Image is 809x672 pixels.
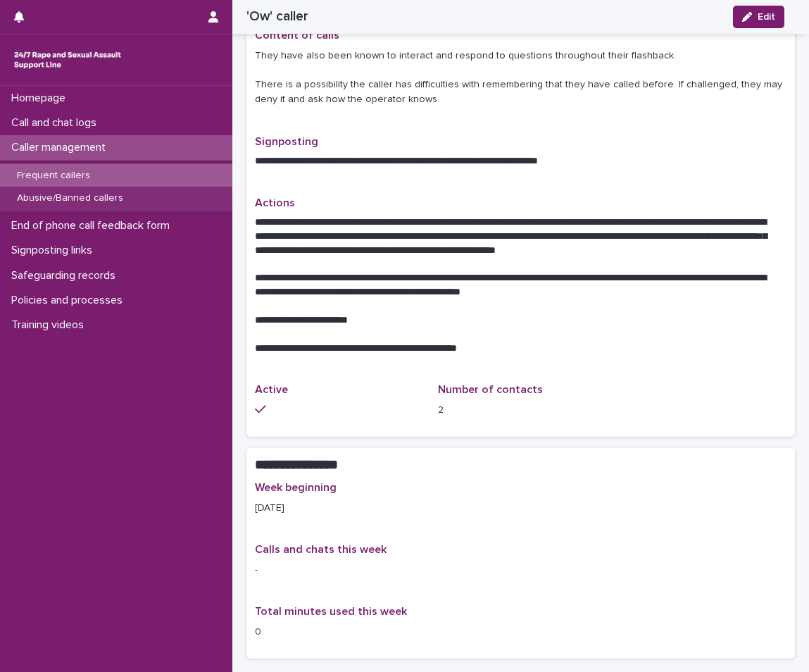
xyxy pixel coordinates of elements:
p: - [255,563,786,578]
span: Edit [758,12,775,22]
p: Homepage [6,92,77,105]
p: Training videos [6,318,95,332]
p: Call and chat logs [6,116,108,130]
p: They have also been known to interact and respond to questions throughout their flashback. There ... [255,49,786,107]
button: Edit [733,6,784,28]
p: Policies and processes [6,294,134,307]
p: Caller management [6,141,117,154]
span: Actions [255,197,295,209]
span: Number of contacts [438,384,543,395]
p: 0 [255,625,421,640]
span: Active [255,384,288,395]
span: Total minutes used this week [255,606,407,617]
span: Signposting [255,136,318,147]
p: 2 [438,403,604,418]
img: rhQMoQhaT3yELyF149Cw [11,46,124,74]
h2: 'Ow' caller [246,8,308,25]
span: Week beginning [255,482,337,493]
p: End of phone call feedback form [6,219,181,232]
p: Abusive/Banned callers [6,192,134,204]
p: Frequent callers [6,170,101,182]
p: [DATE] [255,501,421,516]
p: Safeguarding records [6,269,127,282]
span: Content of calls [255,30,339,41]
span: Calls and chats this week [255,544,387,555]
p: Signposting links [6,244,104,257]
